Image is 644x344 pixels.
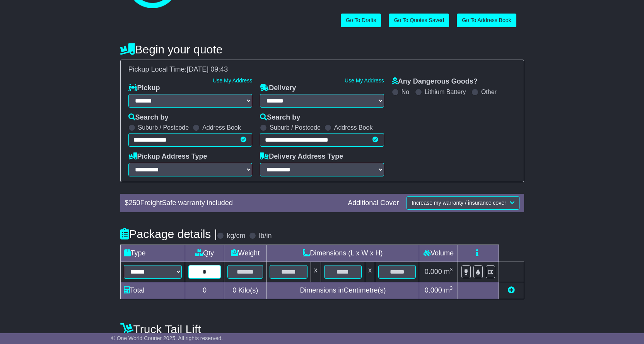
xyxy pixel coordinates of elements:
[120,323,524,335] h4: Truck Tail Lift
[125,65,520,74] div: Pickup Local Time:
[266,245,419,262] td: Dimensions (L x W x H)
[260,84,296,92] label: Delivery
[213,77,252,84] a: Use My Address
[120,228,217,240] h4: Package details |
[407,196,519,210] button: Increase my warranty / insurance cover
[311,262,321,282] td: x
[128,84,160,92] label: Pickup
[481,88,497,96] label: Other
[344,199,403,207] div: Additional Cover
[392,77,478,86] label: Any Dangerous Goods?
[450,267,453,272] sup: 3
[227,232,245,240] label: kg/cm
[260,152,343,161] label: Delivery Address Type
[224,282,266,299] td: Kilo(s)
[187,65,228,73] span: [DATE] 09:43
[129,199,140,207] span: 250
[202,124,241,131] label: Address Book
[270,124,321,131] label: Suburb / Postcode
[259,232,272,240] label: lb/in
[508,286,515,294] a: Add new item
[120,282,185,299] td: Total
[128,152,207,161] label: Pickup Address Type
[457,14,516,27] a: Go To Address Book
[389,14,449,27] a: Go To Quotes Saved
[419,245,458,262] td: Volume
[224,245,266,262] td: Weight
[412,200,506,206] span: Increase my warranty / insurance cover
[121,199,344,207] div: $ FreightSafe warranty included
[365,262,375,282] td: x
[444,286,453,294] span: m
[425,88,466,96] label: Lithium Battery
[111,335,223,341] span: © One World Courier 2025. All rights reserved.
[425,286,442,294] span: 0.000
[232,286,236,294] span: 0
[334,124,373,131] label: Address Book
[185,282,224,299] td: 0
[120,245,185,262] td: Type
[266,282,419,299] td: Dimensions in Centimetre(s)
[341,14,381,27] a: Go To Drafts
[450,285,453,291] sup: 3
[128,113,169,122] label: Search by
[138,124,189,131] label: Suburb / Postcode
[185,245,224,262] td: Qty
[260,113,300,122] label: Search by
[345,77,384,84] a: Use My Address
[120,43,524,56] h4: Begin your quote
[425,268,442,276] span: 0.000
[401,88,409,96] label: No
[444,268,453,276] span: m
